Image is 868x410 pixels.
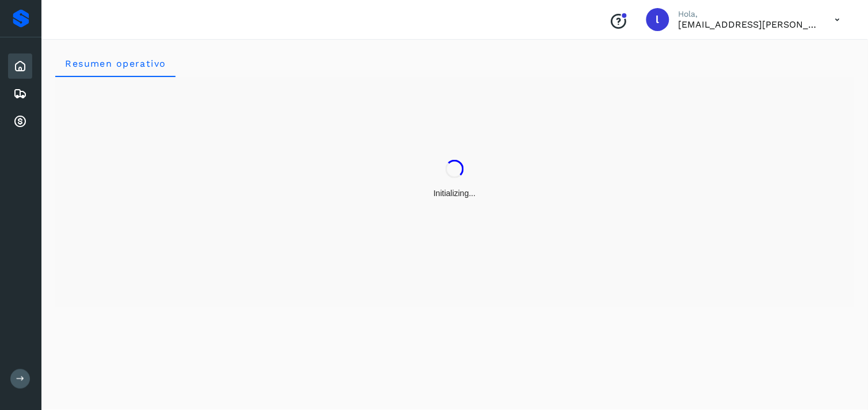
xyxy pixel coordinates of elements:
[8,81,32,106] div: Embarques
[8,109,32,134] div: Cuentas por cobrar
[64,58,166,69] span: Resumen operativo
[8,53,32,79] div: Inicio
[679,19,817,30] p: lauraamalia.castillo@xpertal.com
[679,9,817,19] p: Hola,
